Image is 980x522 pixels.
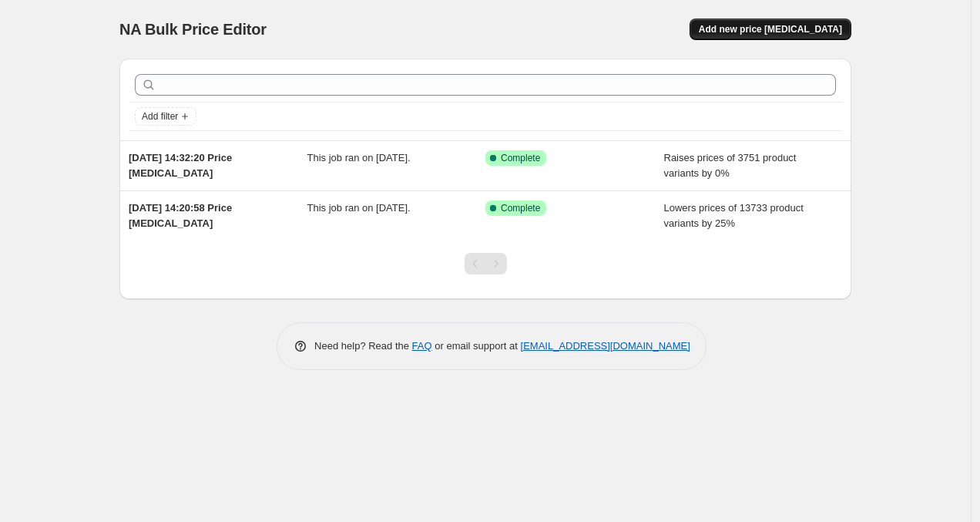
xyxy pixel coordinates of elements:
span: or email support at [432,340,521,352]
span: Add filter [142,110,178,123]
span: This job ran on [DATE]. [307,152,411,163]
a: [EMAIL_ADDRESS][DOMAIN_NAME] [521,340,690,352]
span: Need help? Read the [314,340,412,352]
span: This job ran on [DATE]. [307,202,411,214]
button: Add filter [135,107,196,126]
nav: Pagination [465,253,507,274]
a: FAQ [412,340,432,352]
span: Complete [501,202,540,214]
span: NA Bulk Price Editor [119,21,267,38]
span: Complete [501,152,540,164]
span: [DATE] 14:32:20 Price [MEDICAL_DATA] [129,152,232,179]
span: Lowers prices of 13733 product variants by 25% [664,202,804,229]
span: [DATE] 14:20:58 Price [MEDICAL_DATA] [129,202,232,229]
span: Add new price [MEDICAL_DATA] [699,23,842,35]
span: Raises prices of 3751 product variants by 0% [664,152,797,179]
button: Add new price [MEDICAL_DATA] [690,19,851,40]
